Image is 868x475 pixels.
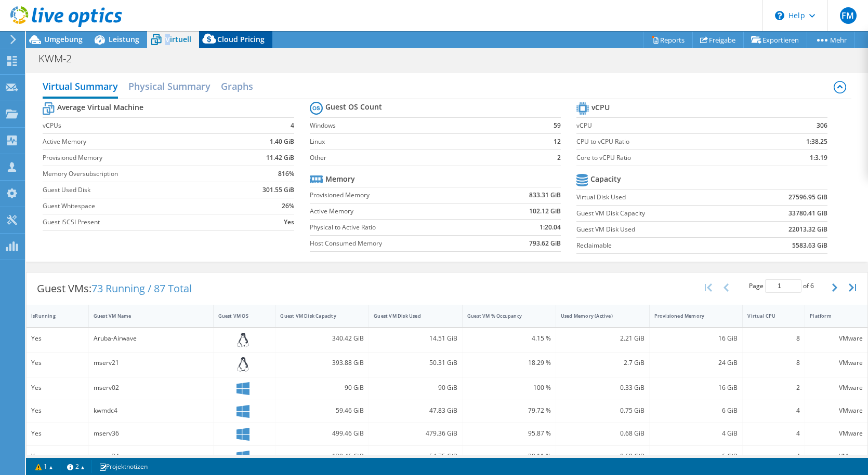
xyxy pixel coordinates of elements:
[788,224,827,235] b: 22013.32 GiB
[94,357,208,369] div: mserv21
[310,137,538,147] label: Linux
[278,169,294,179] b: 816%
[43,217,233,227] label: Guest iSCSI Present
[749,279,814,293] span: Page of
[262,185,294,195] b: 301.55 GiB
[31,428,84,439] div: Yes
[554,120,561,131] b: 59
[43,76,118,99] h2: Virtual Summary
[576,192,741,202] label: Virtual Disk Used
[310,190,488,200] label: Provisioned Memory
[291,120,294,131] b: 4
[374,357,457,369] div: 50.31 GiB
[810,382,863,393] div: VMware
[654,451,738,462] div: 6 GiB
[561,428,645,439] div: 0.68 GiB
[60,460,92,473] a: 2
[109,34,139,44] span: Leistung
[817,120,827,131] b: 306
[94,313,196,319] div: Guest VM Name
[94,405,208,416] div: kwmdc4
[561,382,645,393] div: 0.33 GiB
[788,208,827,219] b: 33780.41 GiB
[561,333,645,344] div: 2.21 GiB
[57,102,143,113] b: Average Virtual Machine
[810,281,814,290] span: 6
[43,201,233,211] label: Guest Whitespace
[788,192,827,202] b: 27596.95 GiB
[467,428,551,439] div: 95.87 %
[591,102,610,113] b: vCPU
[374,382,457,393] div: 90 GiB
[310,206,488,216] label: Active Memory
[34,53,88,64] h1: KWM-2
[467,382,551,393] div: 100 %
[165,34,191,44] span: Virtuell
[576,224,741,235] label: Guest VM Disk Used
[540,222,561,233] b: 1:20.04
[554,137,561,147] b: 12
[31,382,84,393] div: Yes
[43,185,233,195] label: Guest Used Disk
[325,174,355,184] b: Memory
[529,238,561,249] b: 793.62 GiB
[810,405,863,416] div: VMware
[810,313,850,319] div: Platform
[310,120,538,131] label: Windows
[810,428,863,439] div: VMware
[91,281,192,295] span: 73 Running / 87 Total
[91,460,155,473] a: Projektnotizen
[467,333,551,344] div: 4.15 %
[31,313,71,319] div: IsRunning
[467,451,551,462] div: 39.11 %
[266,153,294,163] b: 11.42 GiB
[810,451,863,462] div: VMware
[775,11,784,20] svg: \n
[284,217,294,227] b: Yes
[31,333,84,344] div: Yes
[374,405,457,416] div: 47.83 GiB
[765,279,801,293] input: jump to page
[310,153,538,163] label: Other
[747,333,800,344] div: 8
[654,313,726,319] div: Provisioned Memory
[590,174,621,184] b: Capacity
[654,382,738,393] div: 16 GiB
[840,7,857,24] span: FM
[747,357,800,369] div: 8
[747,451,800,462] div: 4
[792,240,827,251] b: 5583.63 GiB
[218,313,258,319] div: Guest VM OS
[282,201,294,211] b: 26%
[221,76,253,97] h2: Graphs
[94,333,208,344] div: Aruba-Airwave
[643,32,693,48] a: Reports
[561,451,645,462] div: 0.68 GiB
[747,313,787,319] div: Virtual CPU
[561,405,645,416] div: 0.75 GiB
[654,428,738,439] div: 4 GiB
[374,451,457,462] div: 54.75 GiB
[270,137,294,147] b: 1.40 GiB
[806,137,827,147] b: 1:38.25
[31,357,84,369] div: Yes
[280,451,364,462] div: 139.46 GiB
[374,333,457,344] div: 14.51 GiB
[654,357,738,369] div: 24 GiB
[43,137,233,147] label: Active Memory
[31,451,84,462] div: Yes
[280,357,364,369] div: 393.88 GiB
[807,32,855,48] a: Mehr
[31,405,84,416] div: Yes
[561,357,645,369] div: 2.7 GiB
[310,222,488,233] label: Physical to Active Ratio
[743,32,807,48] a: Exportieren
[280,405,364,416] div: 59.46 GiB
[576,240,741,251] label: Reclaimable
[576,208,741,219] label: Guest VM Disk Capacity
[94,428,208,439] div: mserv36
[810,357,863,369] div: VMware
[654,405,738,416] div: 6 GiB
[576,153,761,163] label: Core to vCPU Ratio
[810,333,863,344] div: VMware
